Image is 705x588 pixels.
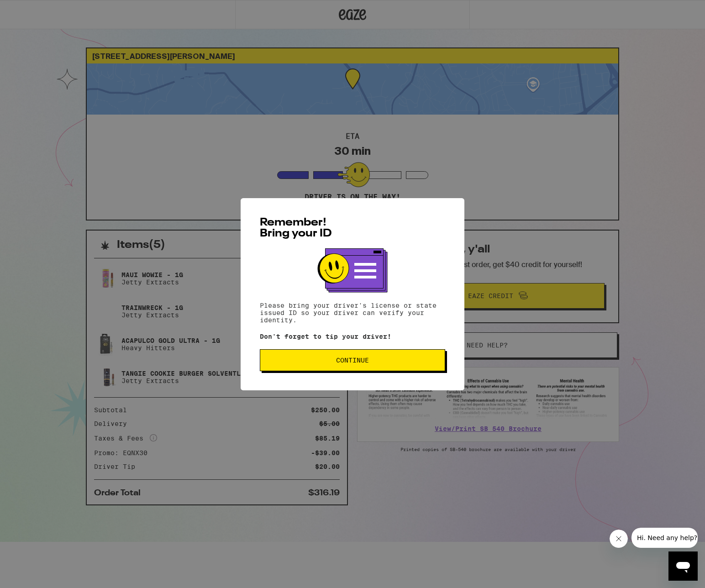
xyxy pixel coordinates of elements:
iframe: Button to launch messaging window [668,551,698,581]
span: Continue [336,357,369,363]
iframe: Close message [610,530,628,548]
span: Remember! Bring your ID [260,217,332,239]
button: Continue [260,349,445,371]
p: Don't forget to tip your driver! [260,333,445,340]
iframe: Message from company [631,528,698,548]
p: Please bring your driver's license or state issued ID so your driver can verify your identity. [260,302,445,324]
